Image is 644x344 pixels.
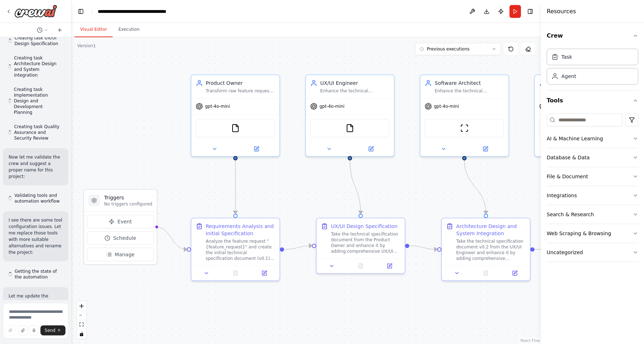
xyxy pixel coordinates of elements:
[77,320,86,329] button: fit view
[547,243,638,262] button: Uncategorized
[74,22,113,37] button: Visual Editor
[6,325,15,335] button: Improve this prompt
[113,22,145,37] button: Execution
[351,145,391,153] button: Open in side panel
[320,79,390,87] div: UX/UI Engineer
[547,205,638,224] button: Search & Research
[547,148,638,167] button: Database & Data
[77,301,86,339] div: React Flow controls
[205,103,230,109] span: gpt-4o-mini
[456,238,526,261] div: Take the technical specification document v0.2 from the UX/UI Engineer and enhance it by adding c...
[461,160,489,214] g: Edge from c5513240-a135-48bb-a693-720c07c31701 to eb799909-bbf9-4d2d-be3f-c4504bd07ecd
[409,242,437,253] g: Edge from 461606e7-7519-4d92-bf9d-1a4c5e65406f to eb799909-bbf9-4d2d-be3f-c4504bd07ecd
[18,325,28,335] button: Upload files
[77,329,86,339] button: toggle interactivity
[465,145,506,153] button: Open in side panel
[346,124,354,132] img: FileReadTool
[525,6,535,16] button: Hide right sidebar
[547,129,638,148] button: AI & Machine Learning
[77,311,86,320] button: zoom out
[104,201,152,207] p: No triggers configured
[87,248,154,261] button: Manage
[331,223,397,230] div: UX/UI Design Specification
[434,103,459,109] span: gpt-4o-mini
[561,73,576,80] div: Agent
[231,124,240,132] img: FileReadTool
[15,268,63,280] span: Getting the state of the automation
[547,224,638,243] button: Web Scraping & Browsing
[29,325,39,335] button: Click to speak your automation idea
[316,218,405,274] div: UX/UI Design SpecificationTake the technical specification document from the Product Owner and en...
[547,186,638,205] button: Integrations
[535,246,562,253] g: Edge from eb799909-bbf9-4d2d-be3f-c4504bd07ecd to f0a0612c-7c1f-48f4-8191-13ac7b8a70b3
[547,111,638,268] div: Tools
[14,124,63,141] span: Creating task Quality Assurance and Security Review
[9,293,63,319] p: Let me update the agents with the correct IDs to replace the problematic tools:
[156,223,187,253] g: Edge from triggers to a812d777-beb6-40fa-b8e3-501333d93d08
[9,217,63,256] p: I see there are some tool configuration issues. Let me replace those tools with more suitable alt...
[87,231,154,245] button: Schedule
[547,167,638,186] button: File & Document
[220,269,251,277] button: No output available
[14,87,63,115] span: Creating task Implementation Design and Development Planning
[76,6,86,16] button: Hide left sidebar
[34,26,51,34] button: Switch to previous chat
[115,251,135,258] span: Manage
[77,43,96,49] div: Version 1
[377,262,402,270] button: Open in side panel
[252,269,277,277] button: Open in side panel
[14,35,63,47] span: Creating task UX/UI Design Specification
[420,74,509,157] div: Software ArchitectEnhance the technical specification (v0.2 → v0.3) by adding comprehensive archi...
[83,189,157,265] div: TriggersNo triggers configuredEventScheduleManage
[98,8,178,15] nav: breadcrumb
[117,218,132,225] span: Event
[547,7,576,16] h4: Resources
[206,88,275,94] div: Transform raw feature requests into structured user stories with acceptance criteria and create t...
[346,262,376,270] button: No output available
[40,325,65,335] button: Send
[346,160,364,214] g: Edge from 7e174ee9-c6d3-4f64-b40f-2af64d67d17f to 461606e7-7519-4d92-bf9d-1a4c5e65406f
[427,46,469,52] span: Previous executions
[502,269,527,277] button: Open in side panel
[547,91,638,111] button: Tools
[460,124,469,132] img: ScrapeWebsiteTool
[547,26,638,46] button: Crew
[547,154,590,161] div: Database & Data
[77,301,86,311] button: zoom in
[104,194,152,201] h3: Triggers
[191,218,280,281] div: Requirements Analysis and Initial SpecificationAnalyze the feature request "{feature_request}" an...
[456,223,526,237] div: Architecture Design and System Integration
[87,215,154,228] button: Event
[319,103,345,109] span: gpt-4o-mini
[232,160,239,214] g: Edge from a3fdc59c-9bc1-4324-92e2-5acbb12f0f6a to a812d777-beb6-40fa-b8e3-501333d93d08
[471,269,501,277] button: No output available
[521,339,540,343] a: React Flow attribution
[435,79,504,87] div: Software Architect
[561,53,572,60] div: Task
[415,43,501,55] button: Previous executions
[547,211,594,218] div: Search & Research
[320,88,390,94] div: Enhance the technical specification (v0.1 → v0.2) by adding comprehensive UX/UI specifications in...
[206,223,275,237] div: Requirements Analysis and Initial Specification
[14,193,63,204] span: Validating tools and automation workflow
[441,218,531,281] div: Architecture Design and System IntegrationTake the technical specification document v0.2 from the...
[191,74,280,157] div: Product OwnerTransform raw feature requests into structured user stories with acceptance criteria...
[547,249,583,256] div: Uncategorized
[547,192,577,199] div: Integrations
[331,231,400,254] div: Take the technical specification document from the Product Owner and enhance it by adding compreh...
[14,5,57,18] img: Logo
[236,145,277,153] button: Open in side panel
[54,26,65,34] button: Start a new chat
[14,55,63,78] span: Creating task Architecture Design and System Integration
[9,154,63,180] p: Now let me validate the crew and suggest a proper name for this project:
[435,88,504,94] div: Enhance the technical specification (v0.2 → v0.3) by adding comprehensive architecture design inc...
[305,74,395,157] div: UX/UI EngineerEnhance the technical specification (v0.1 → v0.2) by adding comprehensive UX/UI spe...
[206,79,275,87] div: Product Owner
[547,230,611,237] div: Web Scraping & Browsing
[206,238,275,261] div: Analyze the feature request "{feature_request}" and create the initial technical specification do...
[547,135,603,142] div: AI & Machine Learning
[45,328,55,333] span: Send
[284,242,312,253] g: Edge from a812d777-beb6-40fa-b8e3-501333d93d08 to 461606e7-7519-4d92-bf9d-1a4c5e65406f
[547,46,638,90] div: Crew
[547,173,588,180] div: File & Document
